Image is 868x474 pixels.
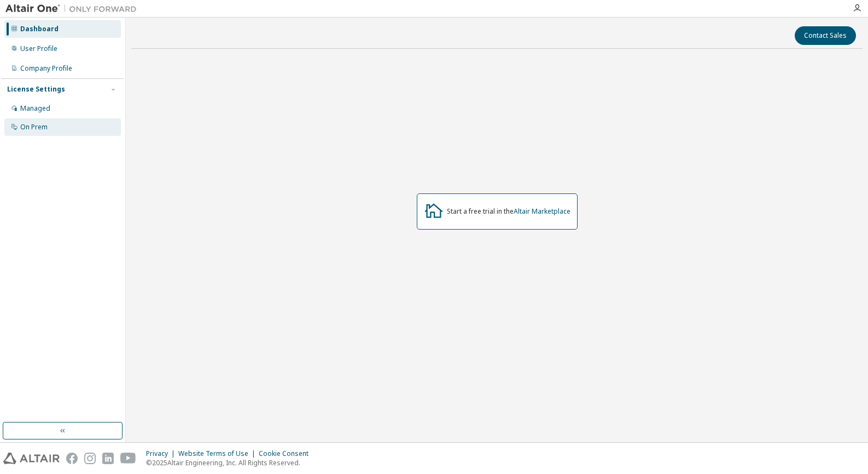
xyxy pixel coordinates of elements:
div: User Profile [20,44,57,53]
div: On Prem [20,123,48,132]
img: youtube.svg [120,453,136,464]
div: Company Profile [20,64,72,73]
a: Altair Marketplace [514,207,570,216]
img: facebook.svg [66,453,78,464]
div: Website Terms of Use [178,449,259,458]
img: instagram.svg [84,453,96,464]
button: Contact Sales [795,26,856,45]
div: Dashboard [20,25,59,33]
div: Managed [20,104,50,113]
div: Start a free trial in the [447,207,570,216]
div: Privacy [146,449,178,458]
div: License Settings [7,85,65,94]
img: Altair One [5,3,142,14]
img: altair_logo.svg [3,453,60,464]
img: linkedin.svg [102,453,114,464]
p: © 2025 Altair Engineering, Inc. All Rights Reserved. [146,458,315,467]
div: Cookie Consent [259,449,315,458]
